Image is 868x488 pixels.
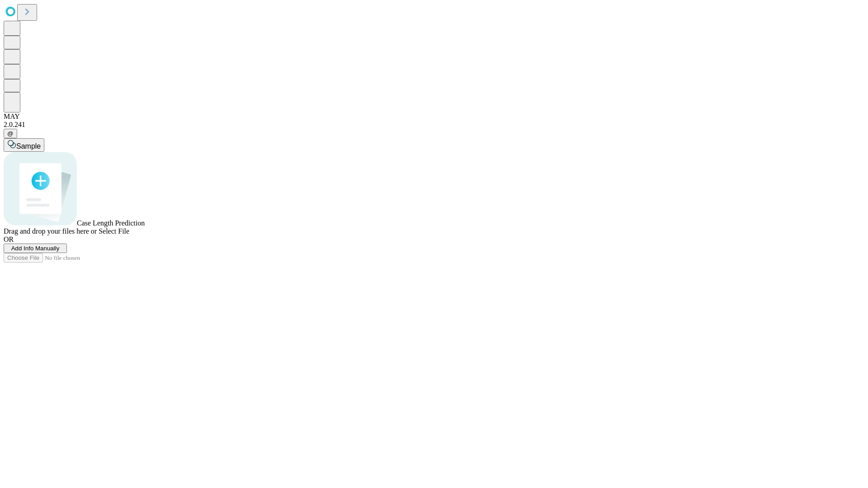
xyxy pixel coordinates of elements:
button: Sample [4,138,44,152]
span: Add Info Manually [11,245,60,252]
span: @ [7,130,14,137]
span: Case Length Prediction [77,219,145,227]
div: MAY [4,113,864,121]
span: Sample [16,142,41,150]
button: Add Info Manually [4,244,67,253]
div: 2.0.241 [4,121,864,129]
span: Drag and drop your files here or [4,227,97,235]
span: Select File [99,227,129,235]
span: OR [4,235,14,243]
button: @ [4,129,17,138]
